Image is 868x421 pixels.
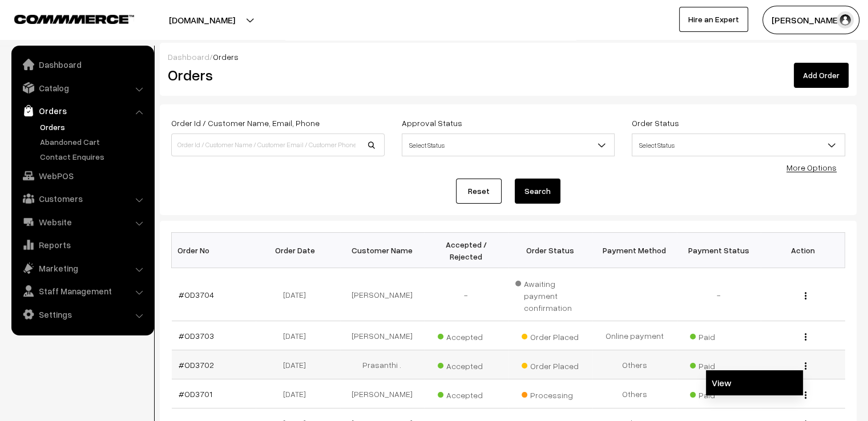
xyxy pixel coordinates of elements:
[592,233,677,268] th: Payment Method
[14,281,150,301] a: Staff Management
[14,234,150,255] a: Reports
[402,133,615,156] span: Select Status
[179,360,214,370] a: #OD3702
[690,328,747,343] span: Paid
[592,321,677,350] td: Online payment
[14,54,150,75] a: Dashboard
[14,188,150,209] a: Customers
[179,290,214,299] a: #OD3704
[794,63,849,88] a: Add Order
[14,258,150,278] a: Marketing
[340,350,425,379] td: Prasanthi .
[438,328,495,343] span: Accepted
[213,52,239,62] span: Orders
[592,350,677,379] td: Others
[677,268,761,321] td: -
[522,357,579,372] span: Order Placed
[402,135,615,155] span: Select Status
[515,275,586,314] span: Awaiting payment confirmation
[632,135,845,155] span: Select Status
[256,321,340,350] td: [DATE]
[805,391,806,399] img: Menu
[786,163,837,172] a: More Options
[171,117,320,129] label: Order Id / Customer Name, Email, Phone
[632,133,845,156] span: Select Status
[402,117,462,129] label: Approval Status
[690,386,747,401] span: Paid
[129,6,275,34] button: [DOMAIN_NAME]
[14,212,150,232] a: Website
[677,233,761,268] th: Payment Status
[14,304,150,325] a: Settings
[37,121,150,133] a: Orders
[340,379,425,408] td: [PERSON_NAME]
[761,233,845,268] th: Action
[805,362,806,370] img: Menu
[340,268,425,321] td: [PERSON_NAME]
[515,179,560,204] button: Search
[805,292,806,299] img: Menu
[679,7,748,32] a: Hire an Expert
[256,350,340,379] td: [DATE]
[522,386,579,401] span: Processing
[14,15,134,23] img: COMMMERCE
[632,117,679,129] label: Order Status
[37,151,150,163] a: Contact Enquires
[179,389,212,399] a: #OD3701
[168,51,849,63] div: /
[706,370,803,395] a: View
[14,78,150,98] a: Catalog
[424,233,508,268] th: Accepted / Rejected
[256,268,340,321] td: [DATE]
[14,165,150,186] a: WebPOS
[592,379,677,408] td: Others
[522,328,579,343] span: Order Placed
[340,321,425,350] td: [PERSON_NAME]
[171,133,385,156] input: Order Id / Customer Name / Customer Email / Customer Phone
[438,357,495,372] span: Accepted
[690,357,747,372] span: Paid
[837,11,854,29] img: user
[424,268,508,321] td: -
[805,333,806,341] img: Menu
[438,386,495,401] span: Accepted
[508,233,593,268] th: Order Status
[168,66,383,84] h2: Orders
[14,100,150,121] a: Orders
[179,331,214,341] a: #OD3703
[256,379,340,408] td: [DATE]
[37,136,150,148] a: Abandoned Cart
[172,233,256,268] th: Order No
[168,52,209,62] a: Dashboard
[340,233,425,268] th: Customer Name
[256,233,340,268] th: Order Date
[14,11,114,25] a: COMMMERCE
[762,6,859,34] button: [PERSON_NAME]
[456,179,502,204] a: Reset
